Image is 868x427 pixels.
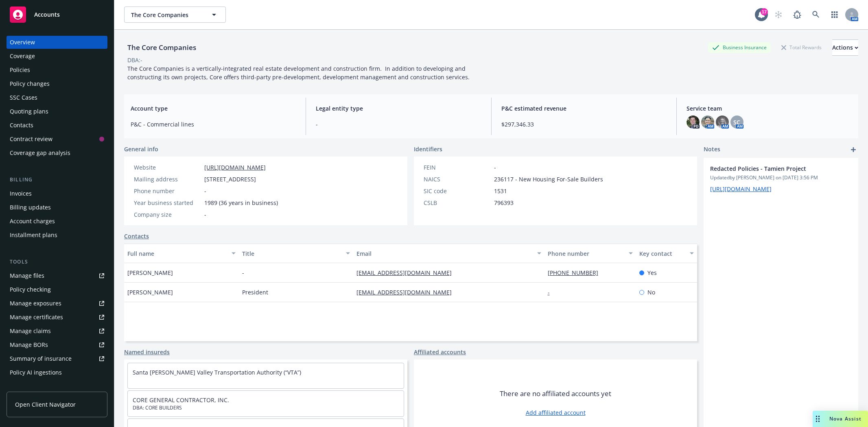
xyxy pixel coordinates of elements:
div: Manage BORs [10,338,48,351]
div: Drag to move [813,411,823,427]
div: Quoting plans [10,105,48,118]
a: Accounts [7,3,107,26]
a: Coverage gap analysis [7,146,107,159]
span: - [204,187,206,195]
span: No [647,288,655,296]
span: 796393 [494,198,514,207]
a: Policy AI ingestions [7,366,107,379]
div: Contacts [10,119,33,132]
div: Phone number [548,249,624,258]
a: Billing updates [7,201,107,214]
div: The Core Companies [124,42,199,53]
div: Policy AI ingestions [10,366,62,379]
span: DBA: CORE BUILDERS [133,404,399,412]
div: Summary of insurance [10,352,72,365]
a: [URL][DOMAIN_NAME] [710,185,772,193]
button: Full name [124,244,239,263]
button: Nova Assist [813,411,868,427]
a: Start snowing [770,7,787,23]
img: photo [701,115,714,129]
span: $297,346.33 [501,120,667,129]
a: Switch app [826,7,843,23]
div: Redacted Policies - Tamien ProjectUpdatedby [PERSON_NAME] on [DATE] 3:56 PM[URL][DOMAIN_NAME] [704,158,858,200]
div: Account charges [10,215,55,228]
button: Phone number [544,244,636,263]
a: [EMAIL_ADDRESS][DOMAIN_NAME] [356,269,458,277]
div: Title [242,249,341,258]
span: - [494,163,496,172]
a: - [548,288,556,296]
img: photo [687,115,700,129]
a: Quoting plans [7,105,107,118]
a: Policies [7,63,107,76]
a: Overview [7,36,107,49]
a: Santa [PERSON_NAME] Valley Transportation Authority (“VTA”) [133,368,301,376]
span: P&C estimated revenue [501,104,667,113]
a: Manage certificates [7,311,107,324]
button: Email [353,244,544,263]
div: Key contact [639,249,685,258]
a: Search [808,7,824,23]
span: The Core Companies is a vertically-integrated real estate development and construction firm. In a... [127,65,470,81]
a: Contacts [124,232,149,240]
span: 236117 - New Housing For-Sale Builders [494,175,603,183]
a: Coverage [7,50,107,63]
span: 1989 (36 years in business) [204,198,278,207]
span: Accounts [34,11,60,18]
div: Total Rewards [777,42,826,52]
span: Updated by [PERSON_NAME] on [DATE] 3:56 PM [710,174,852,181]
div: Invoices [10,187,32,200]
a: Contract review [7,133,107,146]
span: [STREET_ADDRESS] [204,175,256,183]
div: DBA: - [127,56,142,64]
div: Tools [7,258,107,266]
a: Named insureds [124,348,170,356]
span: Yes [647,268,657,277]
span: Account type [131,104,296,113]
div: Manage claims [10,325,51,338]
a: Add affiliated account [526,408,586,417]
a: Manage files [7,269,107,282]
div: Full name [127,249,227,258]
span: - [204,210,206,219]
div: Mailing address [134,175,201,183]
span: Notes [704,145,720,155]
div: CSLB [424,198,491,207]
span: 1531 [494,187,507,195]
div: Installment plans [10,229,57,242]
a: SSC Cases [7,91,107,104]
div: Policies [10,63,30,76]
a: Manage exposures [7,297,107,310]
div: Email [356,249,532,258]
a: Invoices [7,187,107,200]
div: Coverage gap analysis [10,146,70,159]
a: add [848,145,858,155]
a: [EMAIL_ADDRESS][DOMAIN_NAME] [356,288,458,296]
a: [URL][DOMAIN_NAME] [204,163,266,171]
div: Manage files [10,269,44,282]
div: Company size [134,210,201,219]
div: Policy checking [10,283,51,296]
div: Manage exposures [10,297,61,310]
img: photo [716,115,729,129]
a: Installment plans [7,229,107,242]
div: Contract review [10,133,52,146]
div: SIC code [424,187,491,195]
span: Identifiers [414,145,442,153]
a: Affiliated accounts [414,348,466,356]
span: General info [124,145,158,153]
span: [PERSON_NAME] [127,288,173,296]
div: Business Insurance [708,42,771,52]
div: Phone number [134,187,201,195]
span: SC [733,118,740,126]
div: Overview [10,36,35,49]
div: Policy changes [10,77,50,90]
a: Report a Bug [789,7,805,23]
a: CORE GENERAL CONTRACTOR, INC. [133,396,229,404]
span: Legal entity type [316,104,481,113]
div: Coverage [10,50,35,63]
span: President [242,288,268,296]
a: Policy checking [7,283,107,296]
span: There are no affiliated accounts yet [500,389,611,399]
